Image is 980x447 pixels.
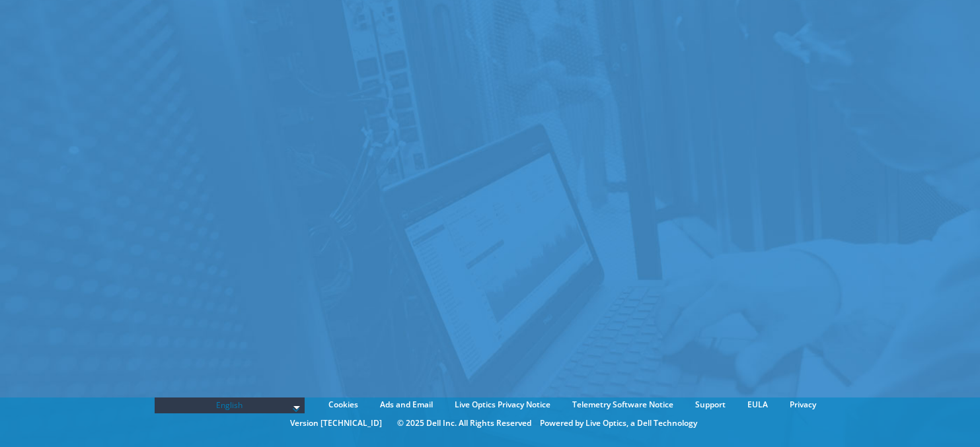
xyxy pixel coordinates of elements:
[737,397,778,412] a: EULA
[540,416,697,430] li: Powered by Live Optics, a Dell Technology
[370,397,443,412] a: Ads and Email
[685,397,735,412] a: Support
[283,416,389,430] li: Version [TECHNICAL_ID]
[319,397,368,412] a: Cookies
[161,397,299,413] span: English
[445,397,560,412] a: Live Optics Privacy Notice
[780,397,826,412] a: Privacy
[562,397,683,412] a: Telemetry Software Notice
[391,416,538,430] li: © 2025 Dell Inc. All Rights Reserved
